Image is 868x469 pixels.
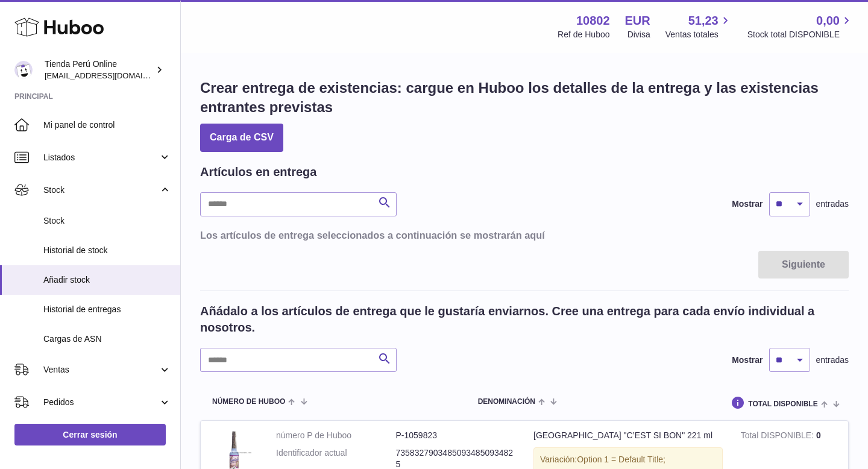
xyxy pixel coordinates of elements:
[43,215,171,227] span: Stock
[816,13,840,29] span: 0,00
[200,164,316,180] h2: Artículos en entrega
[741,430,816,443] strong: Total DISPONIBLE
[748,400,817,408] span: Total DISPONIBLE
[200,124,283,152] button: Carga de CSV
[396,430,516,441] dd: P-1059823
[688,13,719,29] span: 51,23
[43,184,159,196] span: Stock
[625,13,650,29] strong: EUR
[665,13,732,40] a: 51,23 Ventas totales
[43,397,159,408] span: Pedidos
[816,198,849,210] span: entradas
[576,13,610,29] strong: 10802
[45,58,153,81] div: Tienda Perú Online
[816,354,849,366] span: entradas
[747,13,854,40] a: 0,00 Stock total DISPONIBLE
[43,245,171,256] span: Historial de stock
[200,303,849,336] h2: Añádalo a los artículos de entrega que le gustaría enviarnos. Cree una entrega para cada envío in...
[478,398,535,406] span: Denominación
[43,364,159,376] span: Ventas
[14,424,166,445] a: Cerrar sesión
[732,354,763,366] label: Mostrar
[43,274,171,286] span: Añadir stock
[732,198,763,210] label: Mostrar
[200,78,849,118] h1: Crear entrega de existencias: cargue en Huboo los detalles de la entrega y las existencias entran...
[747,29,854,40] span: Stock total DISPONIBLE
[43,333,171,345] span: Cargas de ASN
[43,304,171,315] span: Historial de entregas
[627,29,650,40] div: Divisa
[200,228,849,242] h3: Los artículos de entrega seleccionados a continuación se mostrarán aquí
[276,430,396,441] dt: número P de Huboo
[558,29,609,40] div: Ref de Huboo
[45,71,177,80] span: [EMAIL_ADDRESS][DOMAIN_NAME]
[14,61,33,79] img: contacto@tiendaperuonline.com
[577,455,665,464] span: Option 1 = Default Title;
[212,398,285,406] span: Número de Huboo
[43,119,171,131] span: Mi panel de control
[665,29,732,40] span: Ventas totales
[43,152,159,163] span: Listados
